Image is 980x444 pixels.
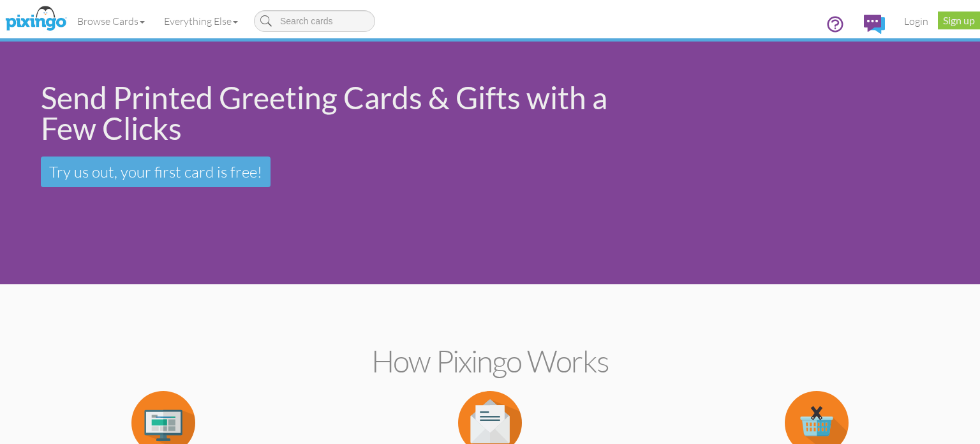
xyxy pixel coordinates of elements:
[938,11,980,29] a: Sign up
[254,10,375,32] input: Search cards
[49,162,262,181] span: Try us out, your first card is free!
[864,15,885,34] img: comments.svg
[41,82,643,144] div: Send Printed Greeting Cards & Gifts with a Few Clicks
[154,5,248,37] a: Everything Else
[2,3,70,35] img: pixingo logo
[68,5,154,37] a: Browse Cards
[41,157,271,187] a: Try us out, your first card is free!
[22,344,958,378] h2: How Pixingo works
[895,5,938,37] a: Login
